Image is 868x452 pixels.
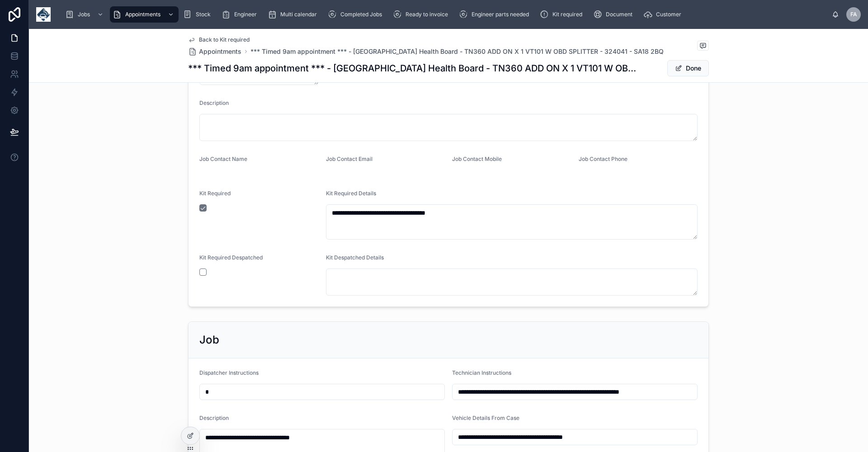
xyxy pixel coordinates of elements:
span: Technician Instructions [452,369,511,376]
a: Completed Jobs [325,6,388,23]
span: Appointments [125,11,160,18]
span: FA [850,11,857,18]
a: *** Timed 9am appointment *** - [GEOGRAPHIC_DATA] Health Board - TN360 ADD ON X 1 VT101 W OBD SPL... [250,47,664,56]
h2: Job [199,333,219,347]
a: Stock [180,6,217,23]
a: Engineer parts needed [456,6,535,23]
span: Ready to invoice [406,11,448,18]
div: scrollable content [58,5,832,24]
a: Ready to invoice [390,6,454,23]
a: Back to Kit required [188,36,250,43]
a: Kit required [537,6,589,23]
span: Dispatcher Instructions [199,369,259,376]
span: Kit Required [199,190,231,197]
a: Customer [641,6,688,23]
span: Stock [196,11,211,18]
span: Engineer parts needed [472,11,529,18]
span: Back to Kit required [199,36,250,43]
span: Description [199,414,229,421]
span: Vehicle Details From Case [452,414,519,421]
span: Job Contact Mobile [452,155,502,162]
span: Kit Despatched Details [326,254,384,261]
a: Multi calendar [265,6,323,23]
span: Kit Required Details [326,190,376,197]
a: Document [590,6,639,23]
span: Customer [656,11,681,18]
a: Engineer [219,6,263,23]
a: Appointments [110,6,179,23]
span: Description [199,99,229,106]
span: Job Contact Email [326,155,373,162]
span: Completed Jobs [340,11,382,18]
button: Done [667,60,709,76]
span: Appointments [199,47,241,56]
a: Appointments [188,47,241,56]
span: Kit Required Despatched [199,254,263,261]
h1: *** Timed 9am appointment *** - [GEOGRAPHIC_DATA] Health Board - TN360 ADD ON X 1 VT101 W OBD SPL... [188,62,641,75]
img: App logo [36,7,51,22]
span: Multi calendar [280,11,317,18]
span: Engineer [234,11,257,18]
span: Jobs [78,11,90,18]
span: Document [606,11,632,18]
a: Jobs [62,6,108,23]
span: Job Contact Phone [579,155,627,162]
span: Kit required [552,11,582,18]
span: Job Contact Name [199,155,247,162]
